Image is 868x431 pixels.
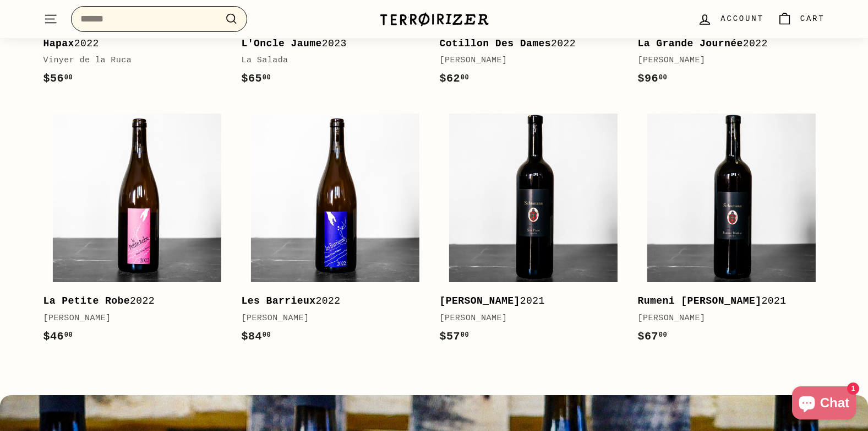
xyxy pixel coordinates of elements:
[43,330,73,343] span: $46
[800,13,825,25] span: Cart
[242,295,316,306] b: Les Barrieux
[659,331,667,339] sup: 00
[638,330,668,343] span: $67
[242,36,418,52] div: 2023
[242,72,271,85] span: $65
[461,74,469,82] sup: 00
[638,312,814,325] div: [PERSON_NAME]
[638,295,762,306] b: Rumeni [PERSON_NAME]
[242,104,429,357] a: Les Barrieux2022[PERSON_NAME]
[43,293,220,309] div: 2022
[771,3,832,35] a: Cart
[440,38,552,49] b: Cotillon Des Dames
[691,3,770,35] a: Account
[43,72,73,85] span: $56
[64,331,73,339] sup: 00
[43,295,130,306] b: La Petite Robe
[242,293,418,309] div: 2022
[720,13,763,25] span: Account
[638,54,814,67] div: [PERSON_NAME]
[43,36,220,52] div: 2022
[638,104,825,357] a: Rumeni [PERSON_NAME]2021[PERSON_NAME]
[242,312,418,325] div: [PERSON_NAME]
[440,36,616,52] div: 2022
[242,54,418,67] div: La Salada
[789,386,859,422] inbox-online-store-chat: Shopify online store chat
[263,74,271,82] sup: 00
[440,293,616,309] div: 2021
[263,331,271,339] sup: 00
[638,293,814,309] div: 2021
[440,312,616,325] div: [PERSON_NAME]
[440,72,470,85] span: $62
[43,54,220,67] div: Vinyer de la Ruca
[659,74,667,82] sup: 00
[461,331,469,339] sup: 00
[242,38,322,49] b: L'Oncle Jaume
[242,330,271,343] span: $84
[440,295,520,306] b: [PERSON_NAME]
[638,36,814,52] div: 2022
[638,72,668,85] span: $96
[43,312,220,325] div: [PERSON_NAME]
[440,54,616,67] div: [PERSON_NAME]
[43,104,231,357] a: La Petite Robe2022[PERSON_NAME]
[638,38,743,49] b: La Grande Journée
[64,74,73,82] sup: 00
[440,330,470,343] span: $57
[440,104,627,357] a: [PERSON_NAME]2021[PERSON_NAME]
[43,38,74,49] b: Hapax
